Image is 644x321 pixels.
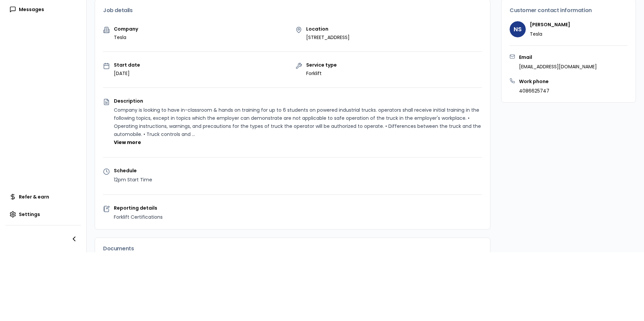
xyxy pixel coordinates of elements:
p: Schedule [114,168,482,173]
p: Reporting details [114,206,482,210]
span: NS [510,21,526,37]
h3: Work phone [519,78,549,85]
a: Refer & earn [5,190,81,204]
p: Forklift [306,70,337,77]
p: 4086625747 [519,87,549,94]
p: Company [114,27,138,31]
p: [EMAIL_ADDRESS][DOMAIN_NAME] [519,63,597,70]
h3: Email [519,54,597,61]
span: Refer & earn [19,193,49,200]
p: Company is looking to have in-classroom & hands on training for up to 6 students on powered indus... [114,106,482,138]
h3: Customer contact information [510,8,627,13]
p: [STREET_ADDRESS] [306,34,350,41]
p: Forklift Certifications [114,213,482,221]
p: [DATE] [114,70,140,77]
span: Settings [19,211,40,218]
h4: [PERSON_NAME] [530,21,570,28]
p: Start date [114,63,140,67]
a: Messages [5,3,81,16]
h3: Job details [103,8,482,13]
button: View more [114,139,141,146]
span: Messages [19,6,44,13]
h3: Documents [103,246,482,251]
p: Tesla [530,31,570,37]
p: Tesla [114,34,138,41]
a: Settings [5,208,81,221]
p: 12pm Start Time [114,176,482,184]
p: Service type [306,63,337,67]
p: Description [114,99,482,103]
p: Location [306,27,350,31]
